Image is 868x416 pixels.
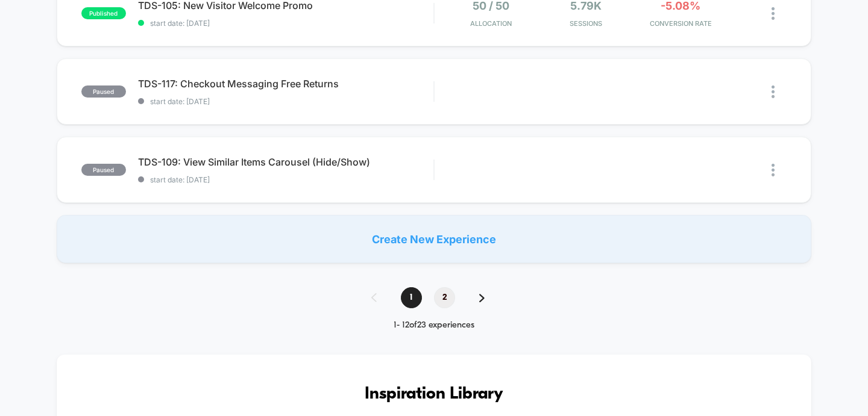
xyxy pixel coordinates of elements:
span: TDS-117: Checkout Messaging Free Returns [138,78,434,90]
span: Sessions [541,19,630,28]
span: start date: [DATE] [138,19,434,28]
span: published [81,7,126,19]
span: 1 [401,287,422,308]
span: paused [81,164,126,176]
span: start date: [DATE] [138,175,434,184]
span: Allocation [470,19,512,28]
img: close [772,7,775,20]
img: close [772,85,775,98]
span: paused [81,85,126,98]
h3: Inspiration Library [93,385,776,404]
span: TDS-109: View Similar Items Carousel (Hide/Show) [138,156,434,168]
div: Create New Experience [57,215,812,263]
div: 1 - 12 of 23 experiences [359,320,509,331]
span: start date: [DATE] [138,97,434,106]
img: pagination forward [479,294,485,302]
span: 2 [434,287,455,308]
img: close [772,164,775,176]
span: CONVERSION RATE [637,19,725,28]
